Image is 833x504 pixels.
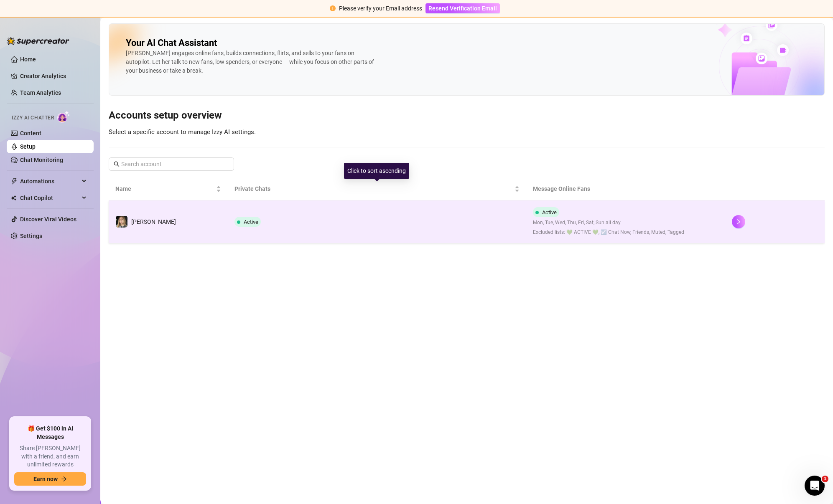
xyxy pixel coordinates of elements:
a: Content [20,130,41,137]
th: Private Chats [228,177,526,200]
span: Messages [48,281,77,287]
div: Close [144,13,159,28]
span: 1 [822,476,828,482]
p: Hi [PERSON_NAME].[PERSON_NAME] [17,59,150,88]
span: thunderbolt [11,178,18,185]
span: [PERSON_NAME] [131,218,176,225]
span: exclamation-circle [330,5,336,11]
button: Messages [42,261,84,294]
span: Active [244,219,258,225]
div: [PERSON_NAME] engages online fans, builds connections, flirts, and sells to your fans on autopilo... [126,49,377,75]
span: Help [98,281,111,287]
span: Excluded lists: 💚 ACTIVE 💚, ☑️ Chat Now, Friends, Muted, Tagged [533,228,684,236]
img: logo-BBDzfeDw.svg [7,37,69,45]
th: Message Online Fans [526,177,725,200]
span: News [138,281,154,287]
img: logo [17,17,73,28]
iframe: Intercom live chat [805,476,825,496]
span: Share [PERSON_NAME] with a friend, and earn unlimited rewards [14,444,86,469]
h3: Accounts setup overview [109,109,825,122]
img: Profile image for Giselle [89,13,106,30]
span: Active [542,209,557,215]
a: Settings [20,233,42,239]
th: Name [109,177,228,200]
a: Chat Monitoring [20,157,63,163]
span: search [114,161,120,167]
span: 🎁 Get $100 in AI Messages [14,425,86,441]
div: Send us a message [17,119,140,128]
span: Mon, Tue, Wed, Thu, Fri, Sat, Sun all day [533,219,684,227]
div: We typically reply in a few hours [17,128,140,137]
span: Private Chats [234,184,513,193]
div: Hi there, [17,238,135,247]
a: Home [20,56,36,63]
a: Setup [20,143,36,150]
span: Automations [20,175,79,188]
img: Tina [116,216,127,228]
span: Earn now [33,476,58,482]
div: Click to sort ascending [344,163,409,179]
span: Select a specific account to manage Izzy AI settings. [109,128,256,136]
div: Profile image for Nir [121,13,138,30]
span: right [736,219,741,225]
span: Izzy AI Chatter [12,114,54,122]
div: Please verify your Email address [339,4,422,13]
a: Team Analytics [20,89,61,96]
div: Izzy just got smarter and safer ✨UpdateImprovementIzzy just got smarter and safer ✨Hi there, [8,148,159,254]
p: How can we help? [17,88,150,102]
button: News [125,261,167,294]
span: arrow-right [61,476,67,482]
a: Creator Analytics [20,69,87,83]
div: Izzy just got smarter and safer ✨ [17,228,135,237]
span: Home [11,281,30,287]
img: Izzy just got smarter and safer ✨ [9,149,158,207]
div: Send us a messageWe typically reply in a few hours [8,112,159,144]
a: Discover Viral Videos [20,216,76,223]
input: Search account [121,160,222,169]
img: AI Chatter [57,111,70,123]
h2: Your AI Chat Assistant [126,37,217,49]
img: Profile image for Ella [105,13,122,30]
span: Name [115,184,214,193]
img: Chat Copilot [11,195,16,201]
img: ai-chatter-content-library-cLFOSyPT.png [695,10,824,95]
span: Resend Verification Email [428,5,497,12]
button: Resend Verification Email [425,3,500,13]
button: Earn nowarrow-right [14,472,86,486]
span: Chat Copilot [20,191,79,205]
div: Update [17,214,43,223]
button: Help [84,261,125,294]
button: right [732,215,745,228]
div: Improvement [47,214,91,223]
